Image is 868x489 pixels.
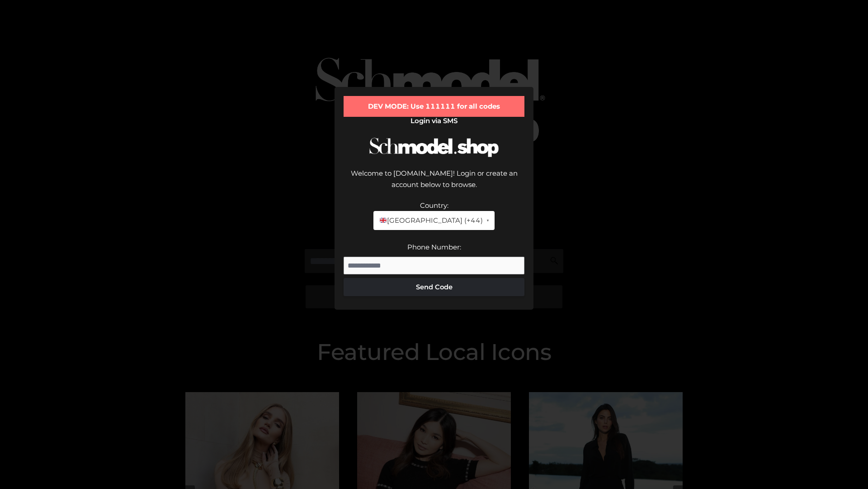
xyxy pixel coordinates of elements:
button: Send Code [344,278,524,296]
h2: Login via SMS [344,117,524,125]
label: Phone Number: [407,243,461,251]
span: [GEOGRAPHIC_DATA] (+44) [379,215,482,226]
label: Country: [420,201,448,210]
img: 🇬🇧 [380,217,387,224]
div: DEV MODE: Use 111111 for all codes [344,96,524,117]
div: Welcome to [DOMAIN_NAME]! Login or create an account below to browse. [344,168,524,200]
img: Schmodel Logo [366,129,502,165]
